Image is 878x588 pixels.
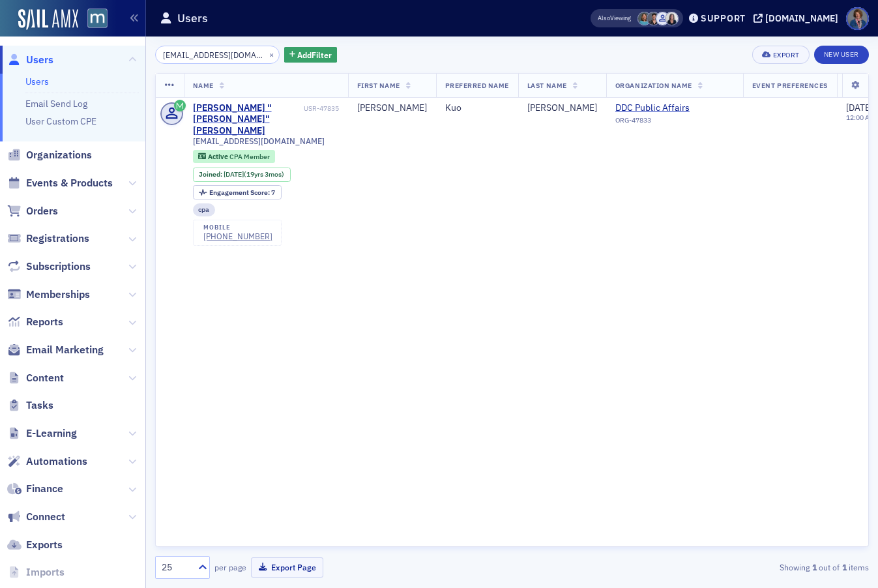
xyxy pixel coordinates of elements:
[193,185,282,199] div: Engagement Score: 7
[445,102,509,114] div: Kuo
[752,81,828,90] span: Event Preferences
[203,224,272,231] div: mobile
[209,188,271,197] span: Engagement Score :
[701,12,746,24] div: Support
[209,189,275,196] div: 7
[229,152,270,161] span: CPA Member
[78,8,108,31] a: View Homepage
[25,76,49,87] a: Users
[846,113,875,122] time: 12:00 AM
[198,152,269,160] a: Active CPA Member
[598,14,631,23] span: Viewing
[665,12,679,25] span: Kelly Brown
[445,81,509,90] span: Preferred Name
[615,116,734,129] div: ORG-47833
[26,287,90,302] span: Memberships
[656,12,669,25] span: Justin Chase
[26,343,104,357] span: Email Marketing
[26,53,53,67] span: Users
[203,231,272,241] a: [PHONE_NUMBER]
[193,203,216,216] div: cpa
[284,47,338,63] button: AddFilter
[26,482,63,496] span: Finance
[615,81,692,90] span: Organization Name
[26,426,77,441] span: E-Learning
[7,371,64,385] a: Content
[193,168,291,182] div: Joined: 2006-06-15 00:00:00
[7,343,104,357] a: Email Marketing
[640,561,869,573] div: Showing out of items
[7,53,53,67] a: Users
[357,102,427,114] div: [PERSON_NAME]
[810,561,819,573] strong: 1
[637,12,651,25] span: Margaret DeRoose
[7,287,90,302] a: Memberships
[7,538,63,552] a: Exports
[7,231,89,246] a: Registrations
[26,148,92,162] span: Organizations
[7,565,65,580] a: Imports
[199,170,224,179] span: Joined :
[224,170,284,179] div: (19yrs 3mos)
[26,454,87,469] span: Automations
[7,315,63,329] a: Reports
[193,81,214,90] span: Name
[87,8,108,29] img: SailAMX
[773,51,800,59] div: Export
[527,81,567,90] span: Last Name
[26,510,65,524] span: Connect
[7,510,65,524] a: Connect
[26,204,58,218] span: Orders
[155,46,280,64] input: Search…
[266,48,278,60] button: ×
[26,315,63,329] span: Reports
[527,102,597,114] div: [PERSON_NAME]
[846,7,869,30] span: Profile
[647,12,660,25] span: Mary Beth Halpern
[162,561,190,574] div: 25
[754,14,843,23] button: [DOMAIN_NAME]
[297,49,332,61] span: Add Filter
[26,565,65,580] span: Imports
[25,98,87,110] a: Email Send Log
[814,46,869,64] a: New User
[26,259,91,274] span: Subscriptions
[7,454,87,469] a: Automations
[7,204,58,218] a: Orders
[615,102,734,114] a: DDC Public Affairs
[208,152,229,161] span: Active
[26,231,89,246] span: Registrations
[224,169,244,179] span: [DATE]
[251,557,323,578] button: Export Page
[7,148,92,162] a: Organizations
[26,538,63,552] span: Exports
[26,371,64,385] span: Content
[752,46,809,64] button: Export
[7,426,77,441] a: E-Learning
[214,561,246,573] label: per page
[26,176,113,190] span: Events & Products
[193,136,325,146] span: [EMAIL_ADDRESS][DOMAIN_NAME]
[193,150,276,163] div: Active: Active: CPA Member
[846,102,873,113] span: [DATE]
[304,104,339,113] div: USR-47835
[7,398,53,413] a: Tasks
[18,9,78,30] img: SailAMX
[840,561,849,573] strong: 1
[357,81,400,90] span: First Name
[7,482,63,496] a: Finance
[193,102,302,137] a: [PERSON_NAME] "[PERSON_NAME]" [PERSON_NAME]
[177,10,208,26] h1: Users
[7,176,113,190] a: Events & Products
[765,12,838,24] div: [DOMAIN_NAME]
[25,115,96,127] a: User Custom CPE
[598,14,610,22] div: Also
[7,259,91,274] a: Subscriptions
[26,398,53,413] span: Tasks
